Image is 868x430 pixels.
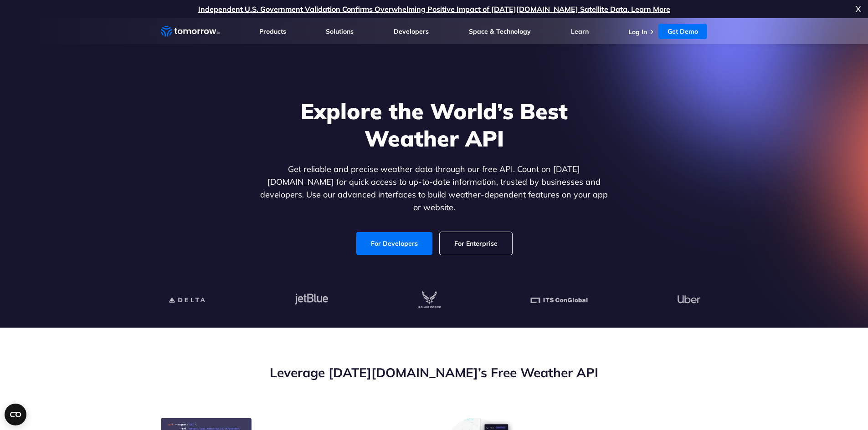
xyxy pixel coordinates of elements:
a: Independent U.S. Government Validation Confirms Overwhelming Positive Impact of [DATE][DOMAIN_NAM... [198,5,670,14]
a: Get Demo [658,24,707,39]
a: Log In [628,28,647,36]
a: Home link [161,25,220,38]
a: Space & Technology [469,27,531,35]
a: Developers [394,27,429,35]
h2: Leverage [DATE][DOMAIN_NAME]’s Free Weather API [161,364,708,381]
button: Open CMP widget [5,404,26,425]
a: For Developers [356,232,432,255]
h1: Explore the World’s Best Weather API [258,97,610,152]
a: For Enterprise [440,232,512,255]
a: Products [259,27,286,35]
a: Solutions [326,27,354,35]
a: Learn [571,27,589,35]
p: Get reliable and precise weather data through our free API. Count on [DATE][DOMAIN_NAME] for quic... [258,163,610,214]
